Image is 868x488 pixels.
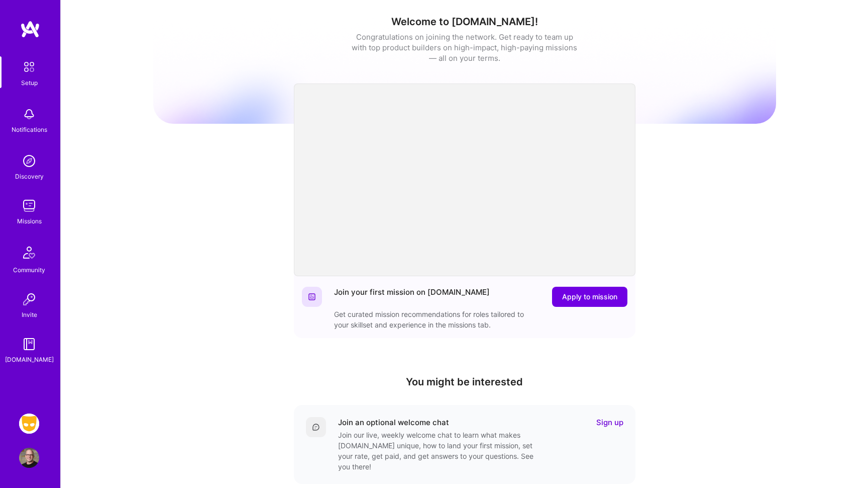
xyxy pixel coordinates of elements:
[19,151,39,171] img: discovery
[338,430,539,472] div: Join our live, weekly welcome chat to learn what makes [DOMAIN_NAME] unique, how to land your fir...
[15,171,44,182] div: Discovery
[19,448,39,468] img: User Avatar
[334,309,535,330] div: Get curated mission recommendations for roles tailored to your skillset and experience in the mis...
[19,104,39,124] img: bell
[20,20,40,38] img: logo
[552,287,627,307] button: Apply to mission
[12,124,47,135] div: Notifications
[22,309,37,320] div: Invite
[294,84,635,276] iframe: video
[19,56,40,77] img: setup
[352,32,578,63] div: Congratulations on joining the network. Get ready to team up with top product builders on high-im...
[5,354,54,365] div: [DOMAIN_NAME]
[19,196,39,216] img: teamwork
[17,240,41,265] img: Community
[21,77,38,88] div: Setup
[17,414,42,434] a: Grindr: Mobile + BE + Cloud
[19,289,39,309] img: Invite
[153,16,776,28] h1: Welcome to [DOMAIN_NAME]!
[562,292,617,302] span: Apply to mission
[19,334,39,354] img: guide book
[334,287,490,307] div: Join your first mission on [DOMAIN_NAME]
[294,376,635,388] h4: You might be interested
[13,265,45,275] div: Community
[17,448,42,468] a: User Avatar
[596,417,623,428] a: Sign up
[308,293,316,301] img: Website
[312,423,320,431] img: Comment
[19,414,39,434] img: Grindr: Mobile + BE + Cloud
[338,417,449,428] div: Join an optional welcome chat
[17,216,42,226] div: Missions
